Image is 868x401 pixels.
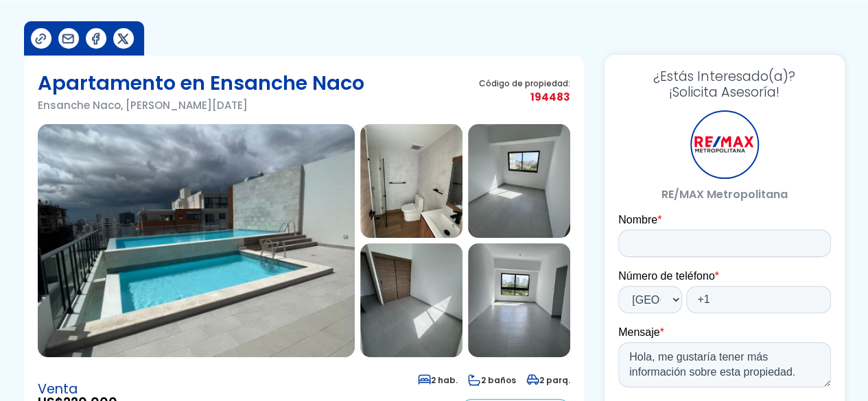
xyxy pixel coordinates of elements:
span: 2 parq. [526,374,570,386]
span: 2 baños [468,374,516,386]
img: Compartir [89,32,103,46]
span: Venta [38,382,117,396]
span: Código de propiedad: [479,78,570,88]
img: Apartamento en Ensanche Naco [468,124,570,238]
img: Apartamento en Ensanche Naco [360,243,462,357]
p: RE/MAX Metropolitana [618,186,831,203]
h1: Apartamento en Ensanche Naco [38,69,364,97]
span: ¿Estás Interesado(a)? [618,69,831,84]
div: RE/MAX Metropolitana [690,110,759,179]
img: Apartamento en Ensanche Naco [360,124,462,238]
img: Compartir [34,32,48,46]
img: Compartir [116,32,130,46]
img: Apartamento en Ensanche Naco [38,124,355,357]
h3: ¡Solicita Asesoría! [618,69,831,100]
img: Apartamento en Ensanche Naco [468,243,570,357]
span: 194483 [479,88,570,106]
span: 2 hab. [418,374,458,386]
img: Compartir [61,32,75,46]
p: Ensanche Naco, [PERSON_NAME][DATE] [38,97,364,114]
